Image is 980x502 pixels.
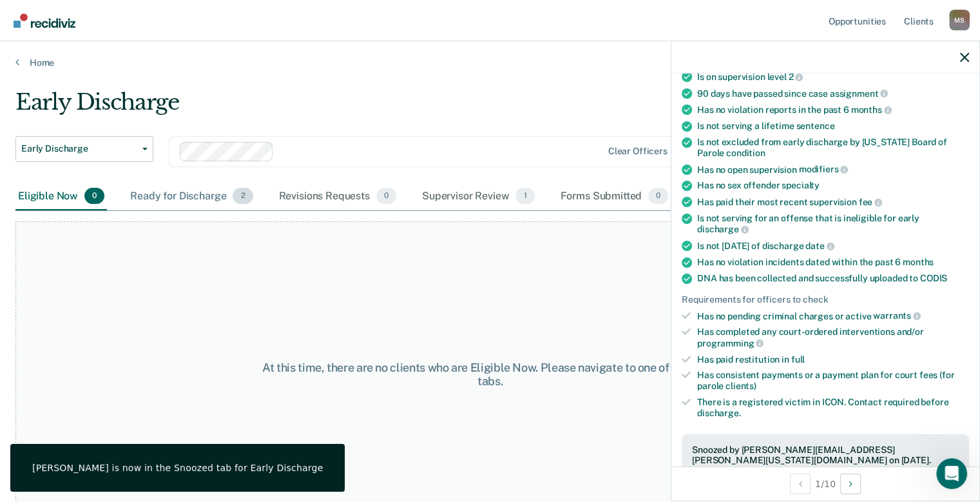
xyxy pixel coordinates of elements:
[648,188,668,205] span: 0
[233,188,253,205] span: 2
[32,462,323,474] div: [PERSON_NAME] is now in the Snoozed tab for Early Discharge
[697,240,969,252] div: Is not [DATE] of discharge
[949,10,970,30] button: Profile dropdown button
[799,164,849,174] span: modifiers
[419,183,537,211] div: Supervisor Review
[796,121,834,131] span: sentence
[15,183,107,211] div: Eligible Now
[15,57,965,68] a: Home
[84,188,104,205] span: 0
[697,180,969,191] div: Has no sex offender
[697,273,969,284] div: DNA has been collected and successfully uploaded to
[14,14,75,28] img: Recidiviz
[128,183,255,211] div: Ready for Discharge
[697,164,969,176] div: Has no open supervision
[859,197,882,207] span: fee
[692,445,959,477] div: Snoozed by [PERSON_NAME][EMAIL_ADDRESS][PERSON_NAME][US_STATE][DOMAIN_NAME] on [DATE]. [PERSON_NA...
[376,188,396,205] span: 0
[697,397,969,419] div: There is a registered victim in ICON. Contact required before
[873,310,921,321] span: warrants
[697,326,969,348] div: Has completed any court-ordered interventions and/or
[253,361,727,388] div: At this time, there are no clients who are Eligible Now. Please navigate to one of the other tabs.
[697,137,969,159] div: Is not excluded from early discharge by [US_STATE] Board of Parole
[697,338,764,348] span: programming
[671,467,979,501] div: 1 / 10
[789,72,803,82] span: 2
[697,224,749,234] span: discharge
[936,458,967,489] iframe: Intercom live chat
[697,354,969,365] div: Has paid restitution in
[697,370,969,392] div: Has consistent payments or a payment plan for court fees (for parole
[515,188,534,205] span: 1
[682,294,969,305] div: Requirements for officers to check
[697,88,969,99] div: 90 days have passed since case
[840,474,861,494] button: Next Opportunity
[949,10,970,30] div: M S
[697,104,969,115] div: Has no violation reports in the past 6
[726,148,765,158] span: condition
[790,474,811,494] button: Previous Opportunity
[725,381,756,391] span: clients)
[697,71,969,83] div: Is on supervision level
[851,105,892,115] span: months
[697,196,969,208] div: Has paid their most recent supervision
[697,408,741,418] span: discharge.
[608,146,668,157] div: Clear officers
[697,121,969,132] div: Is not serving a lifetime
[903,257,934,267] span: months
[697,213,969,235] div: Is not serving for an offense that is ineligible for early
[21,143,137,154] span: Early Discharge
[697,257,969,268] div: Has no violation incidents dated within the past 6
[920,273,947,283] span: CODIS
[782,180,820,190] span: specialty
[276,183,399,211] div: Revisions Requests
[15,89,751,126] div: Early Discharge
[697,310,969,322] div: Has no pending criminal charges or active
[830,88,888,99] span: assignment
[805,241,834,251] span: date
[558,183,671,211] div: Forms Submitted
[791,354,805,365] span: full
